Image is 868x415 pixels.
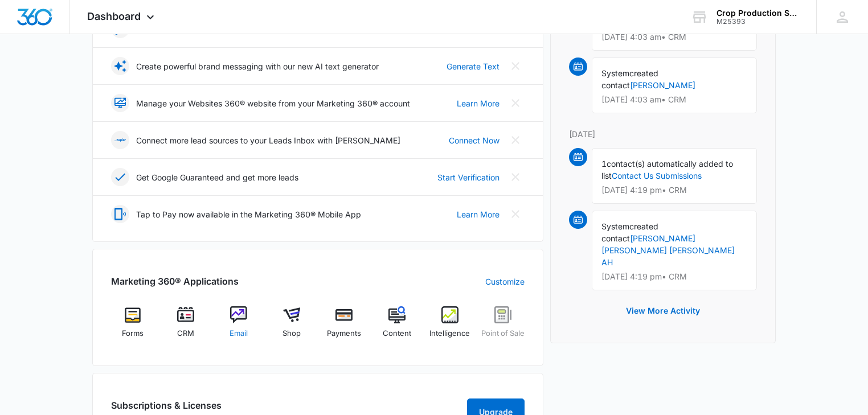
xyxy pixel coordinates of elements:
a: Point of Sale [481,306,525,347]
span: Content [383,328,411,339]
span: contact(s) automatically added to list [601,159,733,180]
button: Close [506,168,525,186]
span: System [601,68,629,78]
a: Connect Now [449,134,499,146]
button: View More Activity [615,297,711,324]
a: Content [375,306,419,347]
button: Close [506,57,525,75]
a: Payments [322,306,366,347]
p: [DATE] 4:19 pm • CRM [601,186,747,194]
p: Create powerful brand messaging with our new AI text generator [136,60,379,72]
span: CRM [177,328,194,339]
span: created contact [601,68,658,90]
p: Tap to Pay now available in the Marketing 360® Mobile App [136,208,361,220]
span: created contact [601,221,658,243]
p: [DATE] 4:03 am • CRM [601,33,747,41]
a: [PERSON_NAME] [630,80,695,90]
a: Forms [111,306,155,347]
button: Close [506,205,525,223]
a: Learn More [457,97,499,109]
a: Intelligence [428,306,472,347]
p: [DATE] 4:03 am • CRM [601,96,747,104]
span: System [601,221,629,231]
span: Payments [327,328,361,339]
span: 1 [601,159,607,169]
div: account id [716,18,800,26]
a: Start Verification [437,171,499,183]
span: Forms [122,328,144,339]
p: [DATE] 4:19 pm • CRM [601,273,747,281]
button: Close [506,131,525,149]
button: Close [506,94,525,112]
p: [DATE] [569,128,757,140]
p: Get Google Guaranteed and get more leads [136,171,298,183]
p: Connect more lead sources to your Leads Inbox with [PERSON_NAME] [136,134,400,146]
span: Dashboard [87,10,141,22]
a: Contact Us Submissions [612,171,702,180]
span: Email [230,328,248,339]
a: Email [217,306,261,347]
a: Learn More [457,208,499,220]
div: account name [716,9,800,18]
h2: Marketing 360® Applications [111,274,239,288]
a: Generate Text [447,60,499,72]
span: Shop [282,328,301,339]
a: [PERSON_NAME] [PERSON_NAME] [PERSON_NAME] AH [601,233,735,267]
a: Shop [269,306,313,347]
a: Customize [485,276,525,287]
a: CRM [164,306,208,347]
p: Manage your Websites 360® website from your Marketing 360® account [136,97,410,109]
span: Point of Sale [481,328,525,339]
span: Intelligence [429,328,470,339]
